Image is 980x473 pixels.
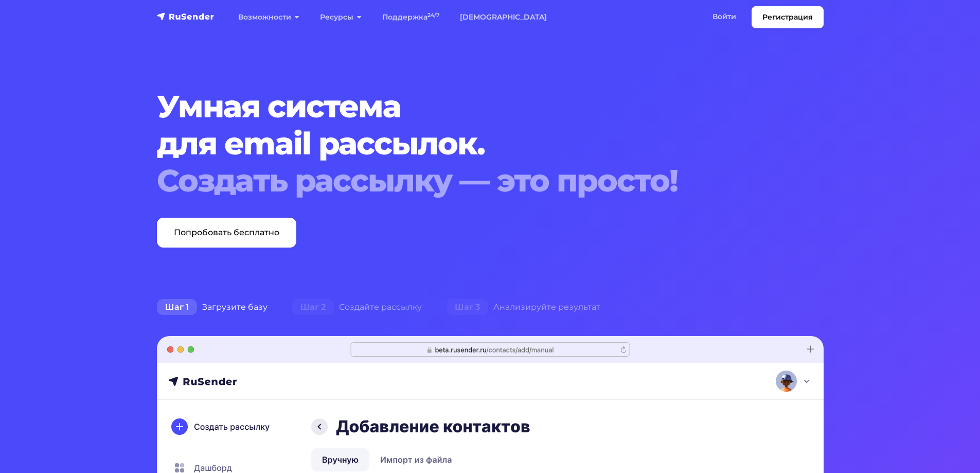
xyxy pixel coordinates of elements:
[310,7,372,28] a: Ресурсы
[702,6,746,27] a: Войти
[157,162,767,199] div: Создать рассылку — это просто!
[228,7,310,28] a: Возможности
[450,7,557,28] a: [DEMOGRAPHIC_DATA]
[280,297,434,318] div: Создайте рассылку
[434,297,613,318] div: Анализируйте результат
[157,299,197,316] span: Шаг 1
[372,7,450,28] a: Поддержка24/7
[752,6,824,28] a: Регистрация
[157,88,767,199] h1: Умная система для email рассылок.
[292,299,334,316] span: Шаг 2
[157,218,296,248] a: Попробовать бесплатно
[157,11,215,22] img: RuSender
[447,299,488,316] span: Шаг 3
[427,12,439,19] sup: 24/7
[145,297,280,318] div: Загрузите базу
